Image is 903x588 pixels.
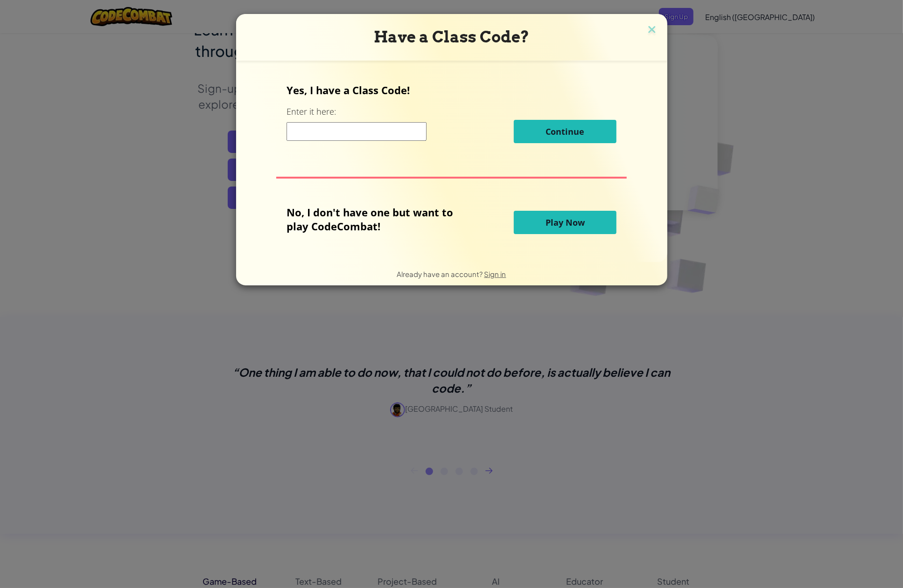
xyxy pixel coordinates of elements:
[287,106,336,118] label: Enter it here:
[514,211,616,234] button: Play Now
[546,126,585,137] span: Continue
[374,28,529,46] span: Have a Class Code?
[287,205,467,233] p: No, I don't have one but want to play CodeCombat!
[397,270,484,278] span: Already have an account?
[484,270,506,278] a: Sign in
[287,83,616,97] p: Yes, I have a Class Code!
[546,217,585,228] span: Play Now
[646,23,658,37] img: close icon
[514,120,616,143] button: Continue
